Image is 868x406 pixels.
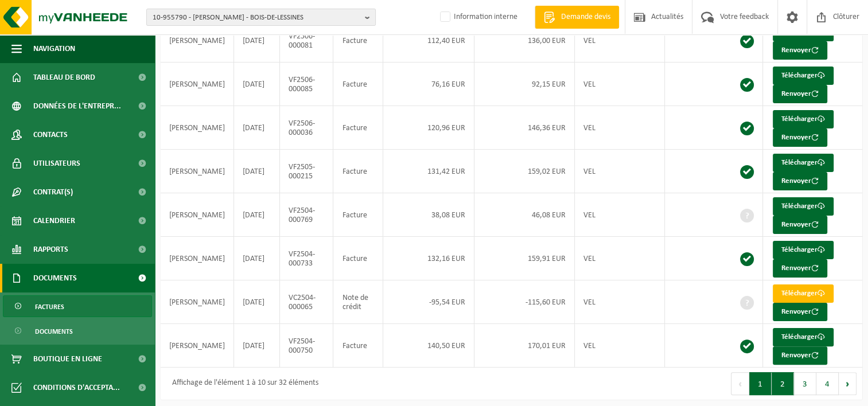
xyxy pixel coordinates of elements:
span: Contacts [33,120,68,149]
td: 140,50 EUR [383,324,474,368]
span: Contrat(s) [33,178,73,206]
td: Facture [333,63,383,106]
button: 10-955790 - [PERSON_NAME] - BOIS-DE-LESSINES [146,9,376,26]
button: Previous [731,372,749,395]
td: VEL [575,280,665,324]
button: Renvoyer [773,303,827,321]
td: VEL [575,150,665,193]
a: Factures [3,295,152,317]
button: Renvoyer [773,259,827,278]
td: Facture [333,106,383,150]
a: Télécharger [773,110,834,128]
button: 3 [794,372,816,395]
td: [PERSON_NAME] [161,63,234,106]
span: Données de l'entrepr... [33,92,121,120]
td: 112,40 EUR [383,19,474,63]
td: [DATE] [234,19,280,63]
td: VC2504-000065 [280,280,333,324]
td: 76,16 EUR [383,63,474,106]
label: Information interne [438,9,517,26]
td: [PERSON_NAME] [161,193,234,237]
button: Renvoyer [773,216,827,234]
span: Conditions d'accepta... [33,373,120,402]
span: Calendrier [33,206,75,235]
td: VF2505-000215 [280,150,333,193]
span: Documents [35,321,73,342]
td: [PERSON_NAME] [161,19,234,63]
span: Rapports [33,235,68,264]
td: 131,42 EUR [383,150,474,193]
button: Renvoyer [773,172,827,190]
td: VEL [575,237,665,280]
td: Facture [333,150,383,193]
a: Télécharger [773,197,834,216]
button: 1 [749,372,772,395]
span: Factures [35,296,64,318]
td: [DATE] [234,324,280,368]
td: [DATE] [234,150,280,193]
td: -115,60 EUR [474,280,575,324]
button: 4 [816,372,839,395]
span: Utilisateurs [33,149,80,178]
td: 38,08 EUR [383,193,474,237]
a: Télécharger [773,154,834,172]
span: Boutique en ligne [33,345,102,373]
button: Next [839,372,857,395]
button: Renvoyer [773,41,827,60]
td: 46,08 EUR [474,193,575,237]
td: -95,54 EUR [383,280,474,324]
td: VF2504-000750 [280,324,333,368]
a: Télécharger [773,284,834,303]
a: Télécharger [773,67,834,85]
td: [DATE] [234,63,280,106]
td: [PERSON_NAME] [161,237,234,280]
td: 170,01 EUR [474,324,575,368]
td: [DATE] [234,106,280,150]
td: 120,96 EUR [383,106,474,150]
td: VEL [575,324,665,368]
td: 92,15 EUR [474,63,575,106]
td: 159,91 EUR [474,237,575,280]
td: Note de crédit [333,280,383,324]
td: [PERSON_NAME] [161,150,234,193]
td: [DATE] [234,193,280,237]
button: Renvoyer [773,85,827,103]
a: Demande devis [535,6,619,29]
button: Renvoyer [773,346,827,365]
td: Facture [333,19,383,63]
td: 136,00 EUR [474,19,575,63]
td: 146,36 EUR [474,106,575,150]
td: 132,16 EUR [383,237,474,280]
td: VEL [575,106,665,150]
td: [PERSON_NAME] [161,324,234,368]
span: Demande devis [558,11,613,23]
td: 159,02 EUR [474,150,575,193]
td: VEL [575,63,665,106]
a: Documents [3,320,152,342]
button: Renvoyer [773,128,827,147]
a: Télécharger [773,241,834,259]
span: 10-955790 - [PERSON_NAME] - BOIS-DE-LESSINES [153,9,360,26]
td: VF2506-000085 [280,63,333,106]
td: VF2506-000036 [280,106,333,150]
span: Navigation [33,34,75,63]
div: Affichage de l'élément 1 à 10 sur 32 éléments [166,373,318,394]
td: VF2504-000733 [280,237,333,280]
td: [PERSON_NAME] [161,106,234,150]
td: [PERSON_NAME] [161,280,234,324]
td: VEL [575,19,665,63]
span: Documents [33,264,77,292]
td: VF2506-000081 [280,19,333,63]
td: Facture [333,237,383,280]
td: [DATE] [234,280,280,324]
span: Tableau de bord [33,63,95,92]
td: VF2504-000769 [280,193,333,237]
button: 2 [772,372,794,395]
td: [DATE] [234,237,280,280]
td: Facture [333,324,383,368]
a: Télécharger [773,328,834,346]
td: VEL [575,193,665,237]
td: Facture [333,193,383,237]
